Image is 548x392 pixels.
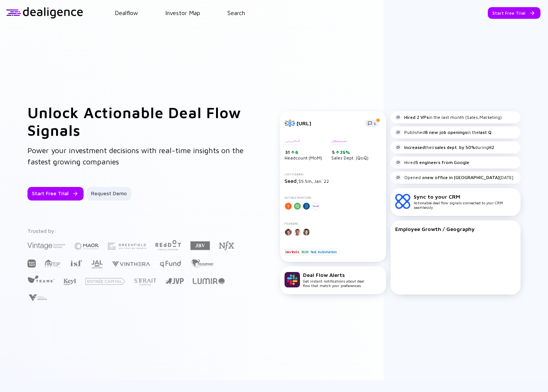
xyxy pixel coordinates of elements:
[115,9,138,16] a: Dealflow
[219,241,234,250] img: NFX
[488,7,540,19] button: Start Free Trial
[108,243,146,250] img: Greenfield Partners
[303,272,364,288] div: Get instant notifications about deal flow that match your preferences
[310,248,338,255] div: Test Automation
[91,260,103,269] img: JAL Ventures
[404,144,425,150] strong: Increased
[414,193,516,210] div: Actionable deal flow signals connected to your CRM seamlessly
[27,294,47,301] img: Viola Growth
[331,139,368,161] div: Sales Dept. (QoQ)
[134,278,157,286] img: Strait Capital
[27,103,250,139] h1: Unlock Actionable Deal Flow Signals
[339,149,350,155] div: 25%
[285,178,382,184] div: $5.5m, Jan `22
[416,160,469,165] strong: 5 engineers from Google
[297,120,360,126] div: [URL]
[303,272,364,278] div: Deal Flow Alerts
[27,228,248,234] div: Trusted by:
[155,239,181,251] img: Red Dot Capital Partners
[294,149,298,155] div: 6
[395,129,492,135] div: Published in the
[414,193,516,200] div: Sync to your CRM
[332,149,368,155] div: 5
[285,178,298,184] span: Seed,
[425,129,467,135] strong: 8 new job openings
[85,278,125,285] img: Entrée Capital
[479,129,492,135] strong: last Q
[285,248,300,255] div: DevTools
[435,144,475,150] strong: sales dept. by 50%
[190,259,213,268] img: The Elephant
[404,114,429,120] strong: Hired 2 VPs
[395,226,516,232] div: Employee Growth / Geography
[395,114,502,120] div: in the last month (Sales,Marketing)
[159,259,181,268] img: Q Fund
[193,278,225,284] img: Lumir Ventures
[166,278,184,284] img: Jerusalem Venture Partners
[64,278,76,286] img: Key1 Capital
[425,175,499,180] strong: new office in [GEOGRAPHIC_DATA]
[489,144,494,150] strong: H2
[395,160,469,166] div: Hired
[87,187,131,201] button: Request Demo
[27,146,244,166] span: Power your investment decisions with real-time insights on the fastest growing companies
[45,259,61,267] img: FINTOP Capital
[227,9,245,16] a: Search
[285,173,382,176] div: Last Funding
[395,175,513,181] div: Opened a [DATE]
[301,248,309,255] div: B2B
[395,144,494,150] div: their during
[285,149,322,155] div: 31
[74,240,99,252] img: Maor Investments
[27,275,55,283] img: Team8
[70,260,82,266] img: Israel Secondary Fund
[190,241,210,251] img: JBV Capital
[285,139,322,161] div: Headcount (MoM)
[27,187,84,201] button: Start Free Trial
[27,242,65,250] img: Vintage Investment Partners
[165,9,200,16] a: Investor Map
[285,196,382,199] div: Notable Investors
[285,222,382,225] div: Founders
[112,260,150,267] img: Vinthera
